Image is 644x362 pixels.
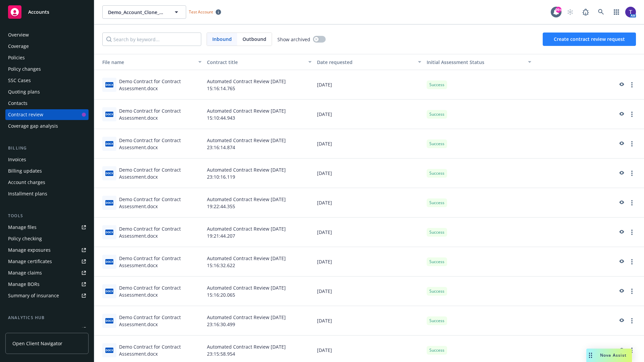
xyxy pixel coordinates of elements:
[204,70,314,100] div: Automated Contract Review [DATE] 15:16:14.765
[204,188,314,218] div: Automated Contract Review [DATE] 19:22:44.355
[429,170,444,176] span: Success
[628,140,636,148] a: more
[617,140,625,148] a: preview
[8,188,47,199] div: Installment plans
[429,229,444,235] span: Success
[8,98,28,109] div: Contacts
[617,81,625,89] a: preview
[97,59,194,66] div: Toggle SortBy
[617,199,625,207] a: preview
[8,109,43,120] div: Contract review
[97,59,194,66] div: File name
[5,314,89,321] div: Analytics hub
[617,317,625,325] a: preview
[5,52,89,63] a: Policies
[5,41,89,52] a: Coverage
[8,245,51,255] div: Manage exposures
[204,247,314,277] div: Automated Contract Review [DATE] 15:16:32.622
[5,256,89,267] a: Manage certificates
[8,75,31,86] div: SSC Cases
[429,141,444,147] span: Success
[5,267,89,278] a: Manage claims
[105,112,113,117] span: docx
[586,349,595,362] div: Drag to move
[5,177,89,188] a: Account charges
[5,290,89,301] a: Summary of insurance
[628,169,636,177] a: more
[429,347,444,353] span: Success
[317,59,414,66] div: Date requested
[314,218,424,247] div: [DATE]
[5,75,89,86] a: SSC Cases
[102,5,186,19] button: Demo_Account_Clone_QA_CR_Tests_Demo
[617,287,625,295] a: preview
[12,340,62,347] span: Open Client Navigator
[204,100,314,129] div: Automated Contract Review [DATE] 15:10:44.943
[8,256,52,267] div: Manage certificates
[427,59,484,65] span: Initial Assessment Status
[204,218,314,247] div: Automated Contract Review [DATE] 19:21:44.207
[108,9,166,16] span: Demo_Account_Clone_QA_CR_Tests_Demo
[8,154,26,165] div: Invoices
[628,81,636,89] a: more
[28,9,49,15] span: Accounts
[204,277,314,306] div: Automated Contract Review [DATE] 15:16:20.065
[5,98,89,109] a: Contacts
[8,233,42,244] div: Policy checking
[204,54,314,70] button: Contract title
[119,284,202,298] div: Demo Contract for Contract Assessment.docx
[314,70,424,100] div: [DATE]
[8,267,42,278] div: Manage claims
[8,29,29,40] div: Overview
[5,166,89,176] a: Billing updates
[105,318,113,323] span: docx
[5,324,89,335] a: Loss summary generator
[105,259,113,264] span: docx
[212,36,232,43] span: Inbound
[119,225,202,239] div: Demo Contract for Contract Assessment.docx
[5,29,89,40] a: Overview
[314,188,424,218] div: [DATE]
[105,171,113,176] span: docx
[5,64,89,74] a: Policy changes
[5,86,89,97] a: Quoting plans
[628,199,636,207] a: more
[429,259,444,265] span: Success
[8,177,45,188] div: Account charges
[105,348,113,353] span: docx
[8,166,42,176] div: Billing updates
[243,36,266,43] span: Outbound
[617,258,625,266] a: preview
[105,141,113,146] span: docx
[5,279,89,290] a: Manage BORs
[610,5,623,19] a: Switch app
[314,277,424,306] div: [DATE]
[554,36,625,42] span: Create contract review request
[314,159,424,188] div: [DATE]
[8,121,58,131] div: Coverage gap analysis
[543,33,636,46] button: Create contract review request
[119,196,202,210] div: Demo Contract for Contract Assessment.docx
[5,121,89,131] a: Coverage gap analysis
[5,213,89,219] div: Tools
[427,59,524,66] div: Toggle SortBy
[628,258,636,266] a: more
[628,287,636,295] a: more
[186,8,224,15] span: Test Account
[204,129,314,159] div: Automated Contract Review [DATE] 23:16:14.874
[429,82,444,88] span: Success
[207,33,237,46] span: Inbound
[204,306,314,336] div: Automated Contract Review [DATE] 23:16:30.499
[237,33,272,46] span: Outbound
[5,188,89,199] a: Installment plans
[314,100,424,129] div: [DATE]
[586,349,632,362] button: Nova Assist
[8,86,40,97] div: Quoting plans
[119,107,202,121] div: Demo Contract for Contract Assessment.docx
[429,318,444,324] span: Success
[314,247,424,277] div: [DATE]
[8,324,64,335] div: Loss summary generator
[429,288,444,294] span: Success
[105,82,113,87] span: docx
